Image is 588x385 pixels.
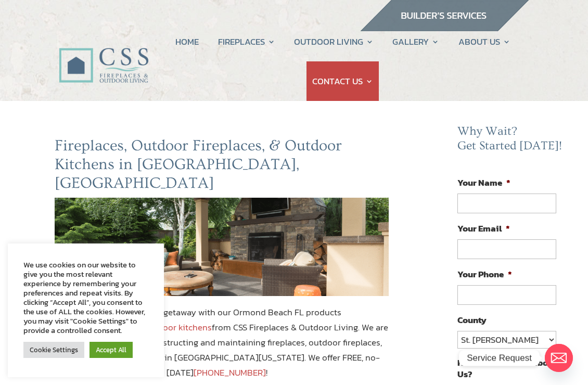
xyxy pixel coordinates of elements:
a: ABOUT US [458,22,510,61]
h2: Fireplaces, Outdoor Fireplaces, & Outdoor Kitchens in [GEOGRAPHIC_DATA], [GEOGRAPHIC_DATA] [55,136,389,198]
label: How Did You Hear About Us? [457,357,556,380]
a: outdoor kitchens [144,320,212,334]
label: County [457,314,487,326]
a: [PHONE_NUMBER] [194,366,266,379]
h2: Why Wait? Get Started [DATE]! [457,124,565,158]
label: Your Phone [457,268,512,280]
a: FIREPLACES [218,22,275,61]
a: OUTDOOR LIVING [294,22,374,61]
a: Accept All [90,342,133,358]
img: ormond-beach-fl [55,198,389,297]
div: We use cookies on our website to give you the most relevant experience by remembering your prefer... [23,260,148,335]
a: GALLERY [392,22,439,61]
a: Email [545,344,573,372]
label: Your Name [457,177,510,188]
a: Cookie Settings [23,342,84,358]
img: CSS Fireplaces & Outdoor Living (Formerly Construction Solutions & Supply)- Jacksonville Ormond B... [59,23,148,87]
a: CONTACT US [312,61,373,101]
a: builder services construction supply [360,21,529,35]
label: Your Email [457,223,510,234]
a: HOME [175,22,199,61]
